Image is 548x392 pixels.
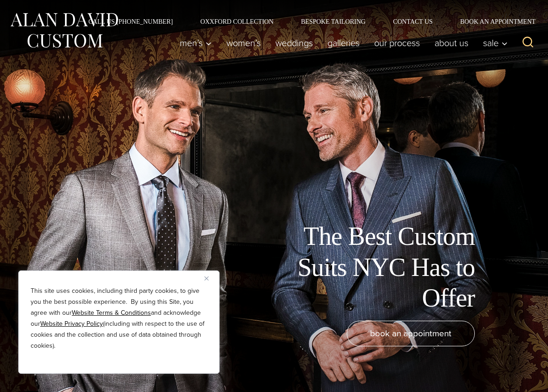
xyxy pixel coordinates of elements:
button: Close [204,273,215,284]
span: Sale [483,38,508,48]
a: Women’s [219,34,268,52]
a: weddings [268,34,320,52]
a: Galleries [320,34,367,52]
span: book an appointment [370,327,451,340]
a: Our Process [367,34,427,52]
a: Website Terms & Conditions [72,308,151,318]
a: About Us [427,34,476,52]
h1: The Best Custom Suits NYC Has to Offer [269,221,475,313]
a: Website Privacy Policy [40,319,103,328]
a: Bespoke Tailoring [287,18,379,25]
nav: Secondary Navigation [75,18,539,25]
nav: Primary Navigation [172,34,512,52]
img: Close [204,276,209,281]
a: Contact Us [379,18,446,25]
img: Alan David Custom [9,10,119,51]
a: Oxxford Collection [187,18,287,25]
button: View Search Form [517,32,539,54]
span: Men’s [180,38,212,48]
p: This site uses cookies, including third party cookies, to give you the best possible experience. ... [31,286,207,351]
a: Book an Appointment [446,18,539,25]
a: book an appointment [347,321,475,346]
a: Call Us [PHONE_NUMBER] [75,18,187,25]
